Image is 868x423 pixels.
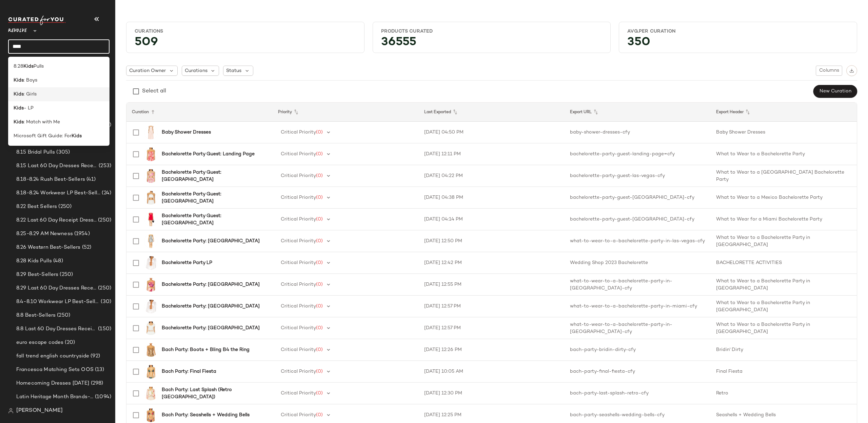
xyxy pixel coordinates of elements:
[144,365,158,378] img: YLLR-WX5_V1.jpg
[144,213,158,226] img: ROWR-WD14_V1.jpg
[419,317,565,339] td: [DATE] 12:57 PM
[419,230,565,252] td: [DATE] 12:50 PM
[627,28,849,35] div: Avg.per Curation
[97,216,111,224] span: (250)
[56,312,70,319] span: (250)
[94,366,104,374] span: (13)
[565,274,711,296] td: what-to-wear-to-a-bachelorette-party-in-[GEOGRAPHIC_DATA]-cfy
[316,304,323,309] span: (0)
[316,347,323,352] span: (0)
[419,339,565,361] td: [DATE] 12:26 PM
[565,383,711,404] td: bach-party-last-splash-retro-cfy
[14,105,24,112] b: Kids
[16,380,90,387] span: Homecoming Dresses [DATE]
[162,169,264,183] b: Bachelorette Party Guest: [GEOGRAPHIC_DATA]
[16,339,63,347] span: euro escape codes
[711,296,857,317] td: What to Wear to a Bachelorette Party in [GEOGRAPHIC_DATA]
[711,103,857,122] th: Export Header
[419,209,565,230] td: [DATE] 04:14 PM
[8,408,14,413] img: svg%3e
[162,324,260,332] b: Bachelorette Party: [GEOGRAPHIC_DATA]
[16,148,55,156] span: 8.15 Bridal Pulls
[226,67,241,74] span: Status
[24,91,37,98] span: : Girls
[565,165,711,187] td: bachelorette-party-guest-las-vegas-cfy
[711,209,857,230] td: What to Wear for a Miami Bachelorette Party
[162,411,250,419] b: Bach Party: Seashells + Wedding Bells
[316,130,323,135] span: (0)
[162,151,255,158] b: Bachelorette Party Guest: Landing Page
[316,260,323,265] span: (0)
[281,325,316,331] span: Critical Priority
[81,244,92,251] span: (52)
[819,89,851,94] span: New Curation
[94,393,111,401] span: (1094)
[85,176,96,183] span: (41)
[90,380,103,387] span: (298)
[16,312,56,319] span: 8.8 Best-Sellers
[57,203,72,211] span: (250)
[144,191,158,205] img: WAIR-WS31_V1.jpg
[813,85,857,98] button: New Curation
[622,37,854,50] div: 350
[16,366,94,374] span: Francesca Matching Sets OOS
[63,339,75,347] span: (20)
[34,63,44,70] span: Pulls
[16,325,97,333] span: 8.8 Last 60 Day Dresses Receipts Best-Sellers
[97,162,111,170] span: (253)
[162,386,264,401] b: Bach Party: Last Splash (Retro [GEOGRAPHIC_DATA])
[16,257,52,265] span: 8.28 Kids Pulls
[419,296,565,317] td: [DATE] 12:57 PM
[281,260,316,265] span: Critical Priority
[419,187,565,209] td: [DATE] 04:38 PM
[419,143,565,165] td: [DATE] 12:11 PM
[72,133,82,140] b: Kids
[144,278,158,292] img: SDYS-WS194_V1.jpg
[144,126,158,139] img: LOVF-WD4477_V1.jpg
[565,143,711,165] td: bachelorette-party-guest-landing-page=cfy
[162,346,250,353] b: Bach Party: Boots + Bling B4 the Ring
[52,257,63,265] span: (48)
[419,252,565,274] td: [DATE] 12:42 PM
[16,203,57,211] span: 8.22 Best Sellers
[97,325,111,333] span: (150)
[281,304,316,309] span: Critical Priority
[316,412,323,418] span: (0)
[281,412,316,418] span: Critical Priority
[316,391,323,396] span: (0)
[711,143,857,165] td: What to Wear to a Bachelorette Party
[711,317,857,339] td: What to Wear to a Bachelorette Party in [GEOGRAPHIC_DATA]
[99,298,111,306] span: (30)
[565,361,711,383] td: bach-party-final-fiesta-cfy
[711,187,857,209] td: What to Wear to a Mexico Bachelorette Party
[14,63,23,70] span: 8.28
[565,317,711,339] td: what-to-wear-to-a-bachelorette-party-in-[GEOGRAPHIC_DATA]-cfy
[55,148,70,156] span: (305)
[14,91,24,98] b: Kids
[281,369,316,374] span: Critical Priority
[711,361,857,383] td: Final Fiesta
[819,68,839,73] span: Columns
[14,133,72,140] span: Microsoft Gift Guide: For
[162,259,212,266] b: Bachelorette Party LP
[162,281,260,288] b: Bachelorette Party: [GEOGRAPHIC_DATA]
[281,347,316,352] span: Critical Priority
[281,152,316,157] span: Critical Priority
[565,103,711,122] th: Export URL
[565,122,711,143] td: baby-shower-dresses-cfy
[419,103,565,122] th: Last Exported
[144,256,158,270] img: LSPA-WS51_V1.jpg
[316,239,323,244] span: (0)
[185,67,208,74] span: Curations
[281,173,316,178] span: Critical Priority
[281,217,316,222] span: Critical Priority
[316,369,323,374] span: (0)
[565,187,711,209] td: bachelorette-party-guest-[GEOGRAPHIC_DATA]-cfy
[142,87,166,95] div: Select all
[144,343,158,357] img: ROFR-WS337_V1.jpg
[24,105,34,112] span: - LP
[14,77,24,84] b: Kids
[129,37,361,50] div: 509
[16,216,97,224] span: 8.22 Last 60 Day Receipt Dresses
[89,352,100,360] span: (92)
